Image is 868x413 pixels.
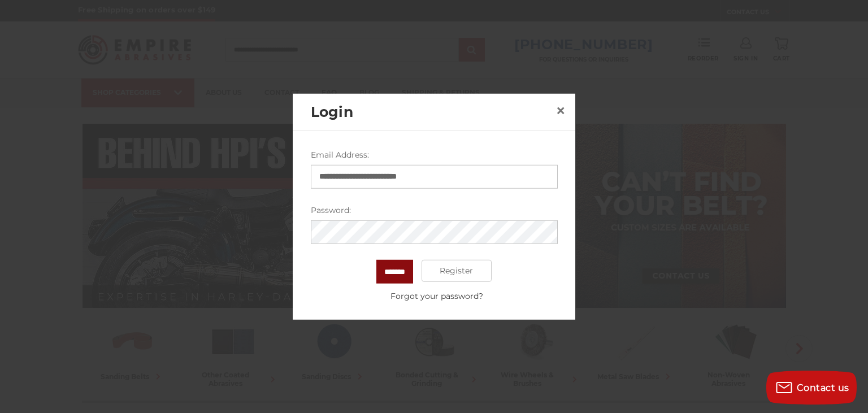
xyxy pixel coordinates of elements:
[555,99,566,121] span: ×
[311,149,558,160] label: Email Address:
[766,371,857,405] button: Contact us
[311,204,558,216] label: Password:
[316,290,557,302] a: Forgot your password?
[552,102,570,120] a: Close
[311,101,552,123] h2: Login
[422,259,492,282] a: Register
[797,382,849,393] span: Contact us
